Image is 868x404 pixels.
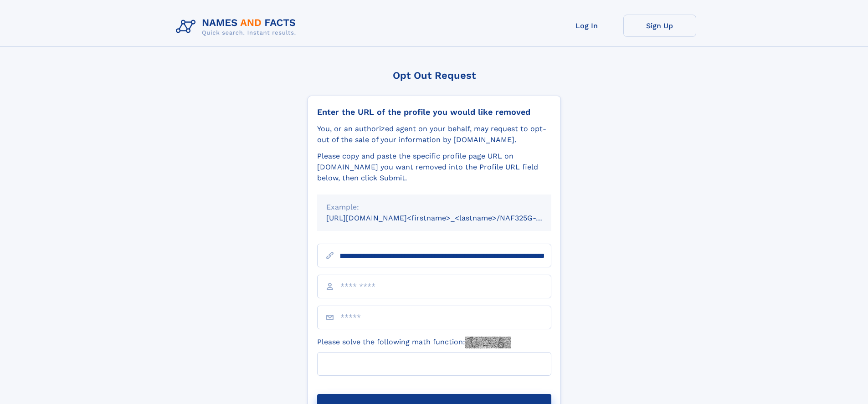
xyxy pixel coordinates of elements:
[326,214,569,222] small: [URL][DOMAIN_NAME]<firstname>_<lastname>/NAF325G-xxxxxxxx
[308,70,561,81] div: Opt Out Request
[317,337,511,348] label: Please solve the following math function:
[317,123,551,145] div: You, or an authorized agent on your behalf, may request to opt-out of the sale of your informatio...
[623,15,696,37] a: Sign Up
[317,107,551,117] div: Enter the URL of the profile you would like removed
[172,15,303,39] img: Logo Names and Facts
[550,15,623,37] a: Log In
[317,151,551,184] div: Please copy and paste the specific profile page URL on [DOMAIN_NAME] you want removed into the Pr...
[326,202,542,213] div: Example:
